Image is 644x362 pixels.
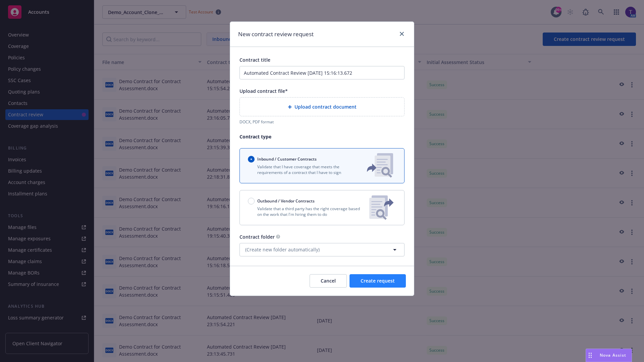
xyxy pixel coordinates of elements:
[398,30,406,38] a: close
[310,274,347,288] button: Cancel
[321,278,336,284] span: Cancel
[600,352,626,358] span: Nova Assist
[350,274,406,288] button: Create request
[239,97,405,116] div: Upload contract document
[239,66,405,79] input: Enter a title for this contract
[586,349,594,362] div: Drag to move
[248,206,364,217] p: Validate that a third party has the right coverage based on the work that I'm hiring them to do
[257,156,317,162] span: Inbound / Customer Contracts
[239,148,405,183] button: Inbound / Customer ContractsValidate that I have coverage that meets the requirements of a contra...
[239,190,405,225] button: Outbound / Vendor ContractsValidate that a third party has the right coverage based on the work t...
[239,57,270,63] span: Contract title
[248,164,356,175] p: Validate that I have coverage that meets the requirements of a contract that I have to sign
[239,119,405,125] div: DOCX, PDF format
[239,243,405,256] button: (Create new folder automatically)
[239,88,288,94] span: Upload contract file*
[294,103,357,110] span: Upload contract document
[257,198,315,204] span: Outbound / Vendor Contracts
[361,278,395,284] span: Create request
[238,30,314,39] h1: New contract review request
[248,198,255,204] input: Outbound / Vendor Contracts
[239,133,405,140] p: Contract type
[248,156,255,163] input: Inbound / Customer Contracts
[586,349,632,362] button: Nova Assist
[245,246,320,253] span: (Create new folder automatically)
[239,234,275,240] span: Contract folder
